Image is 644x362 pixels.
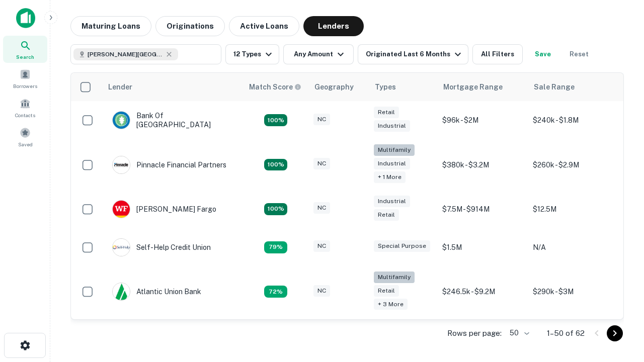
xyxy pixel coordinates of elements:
[249,81,299,93] h6: Match Score
[447,327,502,339] p: Rows per page:
[3,94,47,121] a: Contacts
[112,111,233,129] div: Bank Of [GEOGRAPHIC_DATA]
[313,240,330,252] div: NC
[374,285,399,297] div: Retail
[437,139,528,190] td: $380k - $3.2M
[313,114,330,125] div: NC
[374,171,406,183] div: + 1 more
[229,16,299,36] button: Active Loans
[3,36,47,63] a: Search
[528,266,618,317] td: $290k - $3M
[437,317,528,355] td: $200k - $3.3M
[3,65,47,92] a: Borrowers
[102,73,243,101] th: Lender
[374,209,399,221] div: Retail
[528,190,618,228] td: $12.5M
[437,228,528,266] td: $1.5M
[374,240,430,252] div: Special Purpose
[249,81,301,93] div: Capitalize uses an advanced AI algorithm to match your search with the best lender. The match sco...
[303,16,364,36] button: Lenders
[374,271,415,283] div: Multifamily
[113,201,130,218] img: picture
[534,81,575,93] div: Sale Range
[113,239,130,256] img: picture
[528,317,618,355] td: $480k - $3.1M
[113,283,130,300] img: picture
[225,44,279,64] button: 12 Types
[374,196,410,207] div: Industrial
[443,81,503,93] div: Mortgage Range
[437,190,528,228] td: $7.5M - $914M
[113,112,130,129] img: picture
[313,285,330,297] div: NC
[374,107,399,118] div: Retail
[264,159,287,171] div: Matching Properties: 25, hasApolloMatch: undefined
[113,156,130,173] img: picture
[527,44,559,64] button: Save your search to get updates of matches that match your search criteria.
[437,266,528,317] td: $246.5k - $9.2M
[369,73,437,101] th: Types
[283,44,354,64] button: Any Amount
[528,101,618,139] td: $240k - $1.8M
[13,82,37,90] span: Borrowers
[374,299,408,310] div: + 3 more
[374,144,415,156] div: Multifamily
[112,238,211,256] div: Self-help Credit Union
[607,325,623,341] button: Go to next page
[437,73,528,101] th: Mortgage Range
[3,123,47,150] a: Saved
[112,200,216,218] div: [PERSON_NAME] Fargo
[437,101,528,139] td: $96k - $2M
[528,228,618,266] td: N/A
[313,158,330,169] div: NC
[155,16,225,36] button: Originations
[374,120,410,132] div: Industrial
[18,140,33,148] span: Saved
[472,44,523,64] button: All Filters
[308,73,369,101] th: Geography
[264,241,287,253] div: Matching Properties: 11, hasApolloMatch: undefined
[547,327,585,339] p: 1–50 of 62
[243,73,308,101] th: Capitalize uses an advanced AI algorithm to match your search with the best lender. The match sco...
[375,81,396,93] div: Types
[264,203,287,215] div: Matching Properties: 15, hasApolloMatch: undefined
[16,8,35,28] img: capitalize-icon.png
[88,50,163,59] span: [PERSON_NAME][GEOGRAPHIC_DATA], [GEOGRAPHIC_DATA]
[313,202,330,214] div: NC
[112,283,201,301] div: Atlantic Union Bank
[594,282,644,330] iframe: Chat Widget
[506,326,531,340] div: 50
[70,16,151,36] button: Maturing Loans
[366,48,464,60] div: Originated Last 6 Months
[264,114,287,126] div: Matching Properties: 14, hasApolloMatch: undefined
[112,156,226,174] div: Pinnacle Financial Partners
[358,44,468,64] button: Originated Last 6 Months
[528,73,618,101] th: Sale Range
[314,81,354,93] div: Geography
[15,111,35,119] span: Contacts
[108,81,132,93] div: Lender
[374,158,410,169] div: Industrial
[16,53,34,61] span: Search
[264,286,287,298] div: Matching Properties: 10, hasApolloMatch: undefined
[528,139,618,190] td: $260k - $2.9M
[563,44,595,64] button: Reset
